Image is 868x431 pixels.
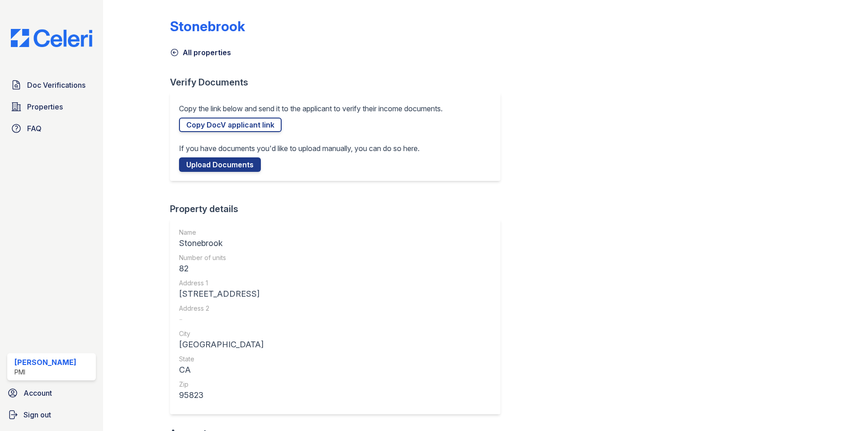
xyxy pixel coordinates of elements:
p: If you have documents you'd like to upload manually, you can do so here. [179,143,420,154]
a: FAQ [7,119,96,137]
a: Account [4,384,99,402]
div: - [179,313,264,326]
div: 82 [179,262,264,275]
div: Stonebrook [170,18,245,34]
div: Name [179,228,264,237]
div: [GEOGRAPHIC_DATA] [179,338,264,351]
div: Address 2 [179,304,264,313]
div: 95823 [179,389,264,402]
span: Account [24,388,52,398]
div: City [179,329,264,338]
div: Zip [179,380,264,389]
a: Properties [7,98,96,116]
span: FAQ [27,123,42,134]
a: All properties [170,47,231,58]
a: Doc Verifications [7,76,96,94]
a: Upload Documents [179,157,261,172]
div: CA [179,364,264,376]
div: [PERSON_NAME] [14,357,76,368]
span: Doc Verifications [27,80,85,90]
a: Copy DocV applicant link [179,118,282,132]
img: CE_Logo_Blue-a8612792a0a2168367f1c8372b55b34899dd931a85d93a1a3d3e32e68fde9ad4.png [4,29,99,47]
div: Stonebrook [179,237,264,250]
p: Copy the link below and send it to the applicant to verify their income documents. [179,103,443,114]
div: [STREET_ADDRESS] [179,288,264,300]
div: Number of units [179,253,264,262]
div: Property details [170,203,508,215]
div: PMI [14,368,76,377]
div: State [179,355,264,364]
div: Verify Documents [170,76,508,89]
span: Properties [27,101,63,112]
span: Sign out [24,409,51,420]
div: Address 1 [179,279,264,288]
a: Sign out [4,406,99,424]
